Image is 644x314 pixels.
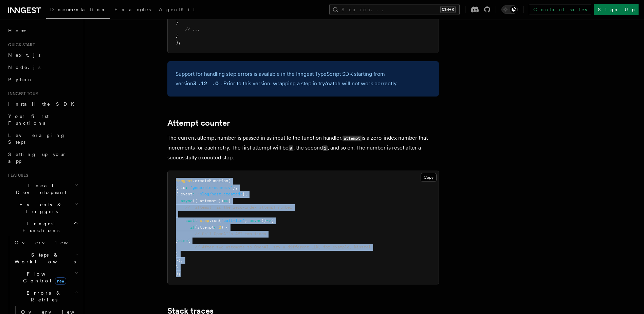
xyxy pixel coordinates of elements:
span: Events & Triggers [5,201,74,215]
a: Examples [110,2,155,18]
span: }); [176,258,183,263]
a: Overview [12,237,80,249]
button: Events & Triggers [5,198,80,217]
span: Leveraging Steps [8,133,66,145]
span: new [55,277,66,285]
span: Steps & Workflows [12,251,76,265]
span: ); [176,40,181,45]
button: Flow Controlnew [12,268,80,287]
span: // After two attempts to OpenAI, try a different LLM, for example, Mistral [195,245,371,249]
span: { id [176,185,185,190]
a: Setting up your app [5,148,80,167]
span: ({ attempt }) [192,198,223,203]
span: 'call-llm' [221,218,245,223]
span: { [188,238,190,243]
span: } [242,192,245,196]
span: async [250,218,261,223]
span: } [176,251,178,256]
span: { [228,198,231,203]
span: Errors & Retries [12,290,74,303]
span: Setting up your app [8,152,67,164]
span: => [266,218,271,223]
span: (attempt [195,225,214,230]
a: Install the SDK [5,98,80,110]
a: Attempt counter [167,118,230,128]
a: Contact sales [529,4,591,15]
button: Inngest Functions [5,217,80,237]
span: , [245,218,247,223]
code: 0 [289,145,293,151]
span: Your first Functions [8,114,49,126]
span: () [261,218,266,223]
span: Flow Control [12,271,75,284]
button: Local Development [5,179,80,198]
span: { [271,218,273,223]
span: } [176,238,178,243]
kbd: Ctrl+K [440,6,456,13]
span: Features [5,173,28,178]
span: 2 [219,225,221,230]
span: // ... [185,27,200,32]
span: ); [176,271,181,276]
span: ) { [221,225,228,230]
strong: 3.12.0 [193,80,221,87]
button: Steps & Workflows [12,249,80,268]
span: } [176,33,178,38]
button: Search...Ctrl+K [329,4,460,15]
span: } [233,185,235,190]
span: // Call OpenAI's API two times [195,231,266,236]
button: Copy [421,173,437,182]
span: Overview [15,240,85,245]
span: Python [8,77,33,82]
span: Home [8,27,27,34]
span: ( [219,218,221,223]
span: Documentation [50,7,106,12]
span: else [178,238,188,243]
span: < [214,225,216,230]
p: The current attempt number is passed in as input to the function handler. is a zero-index number ... [167,133,439,162]
span: } [176,20,178,25]
span: { event [176,192,192,196]
span: Examples [114,7,151,12]
span: inngest [176,178,192,183]
span: "generate-summary" [190,185,233,190]
a: Leveraging Steps [5,129,80,148]
a: Python [5,73,80,86]
span: => [223,198,228,203]
span: .run [209,218,219,223]
span: if [190,225,195,230]
span: Inngest tour [5,91,38,97]
span: "blog/post.created" [197,192,242,196]
button: Toggle dark mode [501,5,518,14]
span: Quick start [5,42,35,48]
span: // `attempt` is the zero-index attempt number [185,205,292,210]
span: Node.js [8,65,40,70]
a: Sign Up [594,4,639,15]
span: Next.js [8,52,40,58]
span: : [185,185,188,190]
span: , [235,185,238,190]
span: Install the SDK [8,101,78,107]
a: Node.js [5,61,80,73]
p: Support for handling step errors is available in the Inngest TypeScript SDK starting from version... [176,69,431,88]
span: : [192,192,195,196]
a: Home [5,24,80,37]
a: Your first Functions [5,110,80,129]
span: Local Development [5,182,74,196]
span: Inngest Functions [5,220,73,234]
span: , [245,192,247,196]
span: ( [228,178,231,183]
button: Errors & Retries [12,287,80,306]
code: attempt [343,136,362,141]
span: await [185,218,197,223]
a: AgentKit [155,2,199,18]
a: Next.js [5,49,80,61]
a: Documentation [46,2,110,19]
span: AgentKit [159,7,195,12]
span: .createFunction [192,178,228,183]
span: async [181,198,192,203]
span: step [200,218,209,223]
code: 1 [323,145,328,151]
span: } [176,265,178,269]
